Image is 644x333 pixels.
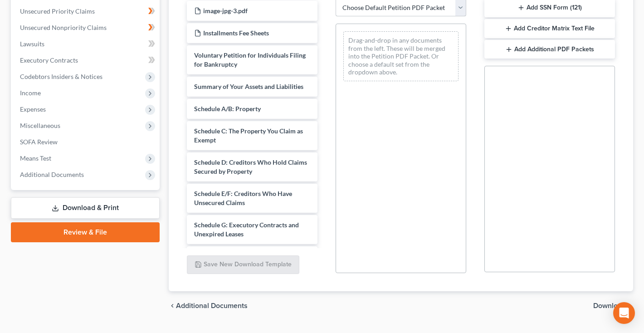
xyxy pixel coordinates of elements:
[20,105,46,113] span: Expenses
[593,302,626,309] span: Download
[13,20,160,36] a: Unsecured Nonpriority Claims
[194,51,306,68] span: Voluntary Petition for Individuals Filing for Bankruptcy
[20,138,58,146] span: SOFA Review
[484,40,615,59] button: Add Additional PDF Packets
[343,31,459,81] div: Drag-and-drop in any documents from the left. These will be merged into the Petition PDF Packet. ...
[194,127,303,144] span: Schedule C: The Property You Claim as Exempt
[194,221,299,238] span: Schedule G: Executory Contracts and Unexpired Leases
[194,83,303,90] span: Summary of Your Assets and Liabilities
[20,24,107,31] span: Unsecured Nonpriority Claims
[11,197,160,219] a: Download & Print
[203,29,269,37] span: Installments Fee Sheets
[187,255,299,274] button: Save New Download Template
[169,302,176,309] i: chevron_left
[20,122,60,129] span: Miscellaneous
[593,302,633,309] button: Download chevron_right
[13,36,160,52] a: Lawsuits
[20,40,44,48] span: Lawsuits
[11,222,160,242] a: Review & File
[613,302,635,324] div: Open Intercom Messenger
[194,158,307,175] span: Schedule D: Creditors Who Hold Claims Secured by Property
[20,7,95,15] span: Unsecured Priority Claims
[194,190,292,206] span: Schedule E/F: Creditors Who Have Unsecured Claims
[20,73,102,80] span: Codebtors Insiders & Notices
[20,154,51,162] span: Means Test
[20,56,78,64] span: Executory Contracts
[20,89,41,97] span: Income
[484,19,615,38] button: Add Creditor Matrix Text File
[13,134,160,150] a: SOFA Review
[203,7,248,15] span: image-jpg-3.pdf
[176,302,248,309] span: Additional Documents
[20,171,84,178] span: Additional Documents
[13,52,160,69] a: Executory Contracts
[169,302,248,309] a: chevron_left Additional Documents
[13,3,160,20] a: Unsecured Priority Claims
[194,105,261,113] span: Schedule A/B: Property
